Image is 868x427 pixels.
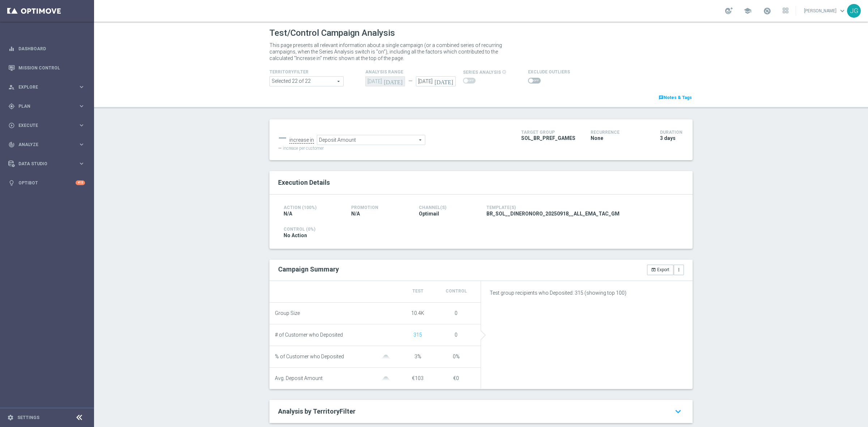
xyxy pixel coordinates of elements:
a: chatNotes & Tags [658,94,693,102]
button: person_search Explore keyboard_arrow_right [8,84,85,90]
p: Test group recipients who Deposited: 315 (showing top 100) [490,290,684,296]
i: chat [659,95,664,100]
span: 3 days [660,135,676,141]
div: Dashboard [8,39,85,58]
button: Mission Control [8,65,85,71]
span: school [744,7,752,15]
a: Settings [17,415,39,420]
span: No Action [284,232,307,239]
div: Plan [8,103,78,110]
h4: analysis range [365,69,463,74]
button: more_vert [674,265,684,275]
h4: Recurrence [591,130,649,135]
span: keyboard_arrow_down [838,7,846,15]
div: increase in [289,137,314,144]
span: 0 [455,310,458,316]
h2: Campaign Summary [278,265,339,273]
span: N/A [351,210,360,217]
button: play_circle_outline Execute keyboard_arrow_right [8,123,85,128]
i: settings [7,414,14,421]
span: N/A [284,210,292,217]
i: keyboard_arrow_down [672,405,684,418]
button: Data Studio keyboard_arrow_right [8,161,85,167]
span: Optimail [419,210,439,217]
div: +10 [76,180,85,185]
button: open_in_browser Export [647,265,673,275]
span: SOL_BR_PREF_GAMES [521,135,575,141]
span: — [278,146,282,151]
i: keyboard_arrow_right [78,84,85,90]
i: person_search [8,84,15,90]
i: open_in_browser [651,267,656,272]
span: % of Customer who Deposited [275,354,344,360]
span: series analysis [463,70,501,75]
img: gaussianGrey.svg [379,376,393,381]
i: keyboard_arrow_right [78,103,85,110]
h4: Channel(s) [419,205,476,210]
span: Execute [18,123,78,128]
button: gps_fixed Plan keyboard_arrow_right [8,103,85,109]
span: Test [412,289,424,294]
i: info_outline [502,70,506,74]
i: lightbulb [8,180,15,186]
div: — [278,132,286,145]
span: Analysis by TerritoryFilter [278,407,356,415]
span: 0% [453,354,460,359]
i: more_vert [676,267,681,272]
span: €103 [412,375,424,381]
span: Explore [18,85,78,89]
i: play_circle_outline [8,122,15,129]
span: 3% [414,354,421,359]
span: Control [446,289,467,294]
i: track_changes [8,141,15,148]
div: — [405,78,416,84]
a: Mission Control [18,58,85,77]
button: lightbulb Optibot +10 [8,180,85,186]
i: equalizer [8,46,15,52]
i: keyboard_arrow_right [78,122,85,129]
img: gaussianGrey.svg [379,355,393,359]
span: Analyze [18,142,78,147]
span: Data Studio [18,162,78,166]
span: Africa asia at br ca and 17 more [270,77,343,86]
h4: Action (100%) [284,205,340,210]
div: Execute [8,122,78,129]
span: BR_SOL__DINERONORO_20250918__ALL_EMA_TAC_GM [486,210,620,217]
button: equalizer Dashboard [8,46,85,52]
h4: Control (0%) [284,227,678,232]
div: Optibot [8,173,85,192]
h4: Promotion [351,205,408,210]
div: JG [847,4,861,18]
h4: Duration [660,130,684,135]
span: 10.4K [411,310,424,316]
h4: Target Group [521,130,580,135]
i: keyboard_arrow_right [78,160,85,167]
a: [PERSON_NAME]keyboard_arrow_down [803,5,847,16]
span: Plan [18,104,78,108]
h4: TerritoryFilter [269,69,331,74]
i: [DATE] [434,76,456,84]
span: # of Customer who Deposited [275,332,343,338]
a: Analysis by TerritoryFilter keyboard_arrow_down [278,407,684,416]
div: Analyze [8,141,78,148]
span: Show unique customers [413,332,422,338]
h4: Exclude Outliers [528,69,570,74]
input: Select Date [416,76,456,86]
p: This page presents all relevant information about a single campaign (or a combined series of recu... [269,42,512,61]
i: gps_fixed [8,103,15,110]
span: €0 [453,375,459,381]
span: 0 [455,332,458,338]
h4: Template(s) [486,205,678,210]
span: Avg. Deposit Amount [275,375,323,381]
span: Execution Details [278,179,330,186]
button: track_changes Analyze keyboard_arrow_right [8,142,85,148]
i: keyboard_arrow_right [78,141,85,148]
